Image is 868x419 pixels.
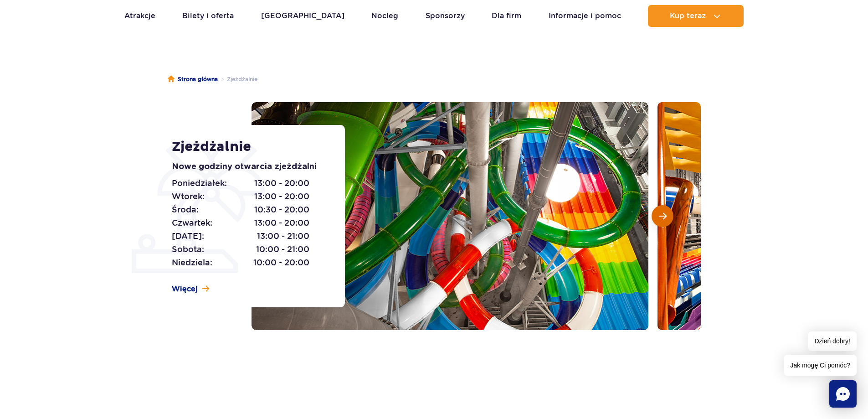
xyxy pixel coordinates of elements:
span: 13:00 - 21:00 [257,230,309,243]
span: Niedziela: [172,256,212,269]
span: [DATE]: [172,230,204,243]
span: Poniedziałek: [172,177,227,190]
a: Atrakcje [124,5,155,27]
a: Informacje i pomoc [549,5,621,27]
h1: Zjeżdżalnie [172,139,324,155]
span: Jak mogę Ci pomóc? [784,355,857,376]
a: Sponsorzy [426,5,465,27]
button: Kup teraz [648,5,744,27]
span: Kup teraz [670,12,706,20]
span: Dzień dobry! [808,331,857,351]
a: Nocleg [371,5,398,27]
span: Czwartek: [172,217,212,229]
a: Dla firm [492,5,521,27]
a: [GEOGRAPHIC_DATA] [261,5,344,27]
span: Więcej [172,284,198,294]
a: Więcej [172,284,209,294]
span: 13:00 - 20:00 [254,190,309,203]
span: 10:30 - 20:00 [254,203,309,216]
span: Środa: [172,203,199,216]
span: 13:00 - 20:00 [254,217,309,229]
p: Nowe godziny otwarcia zjeżdżalni [172,160,324,173]
span: Wtorek: [172,190,205,203]
span: 10:00 - 20:00 [253,256,309,269]
button: Następny slajd [652,205,673,227]
span: 13:00 - 20:00 [254,177,309,190]
span: 10:00 - 21:00 [256,243,309,256]
li: Zjeżdżalnie [218,75,257,84]
span: Sobota: [172,243,204,256]
a: Bilety i oferta [182,5,234,27]
div: Chat [829,380,857,408]
a: Strona główna [168,75,218,84]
